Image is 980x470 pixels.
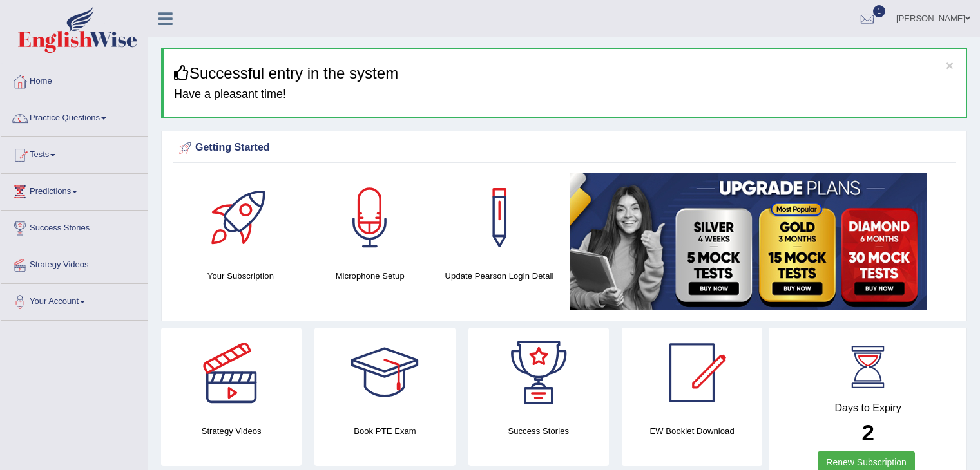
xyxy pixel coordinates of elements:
[441,269,558,283] h4: Update Pearson Login Detail
[161,424,302,438] h4: Strategy Videos
[314,424,455,438] h4: Book PTE Exam
[174,88,957,101] h4: Have a pleasant time!
[570,173,927,310] img: small5.jpg
[312,269,428,283] h4: Microphone Setup
[176,138,952,158] div: Getting Started
[182,269,299,283] h4: Your Subscription
[1,284,148,316] a: Your Account
[946,59,954,72] button: ×
[1,174,148,206] a: Predictions
[873,5,886,17] span: 1
[783,402,952,414] h4: Days to Expiry
[1,247,148,279] a: Strategy Videos
[861,420,874,445] b: 2
[468,424,609,438] h4: Success Stories
[1,137,148,169] a: Tests
[174,65,957,82] h3: Successful entry in the system
[622,424,762,438] h4: EW Booklet Download
[1,100,148,133] a: Practice Questions
[1,64,148,96] a: Home
[1,211,148,243] a: Success Stories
